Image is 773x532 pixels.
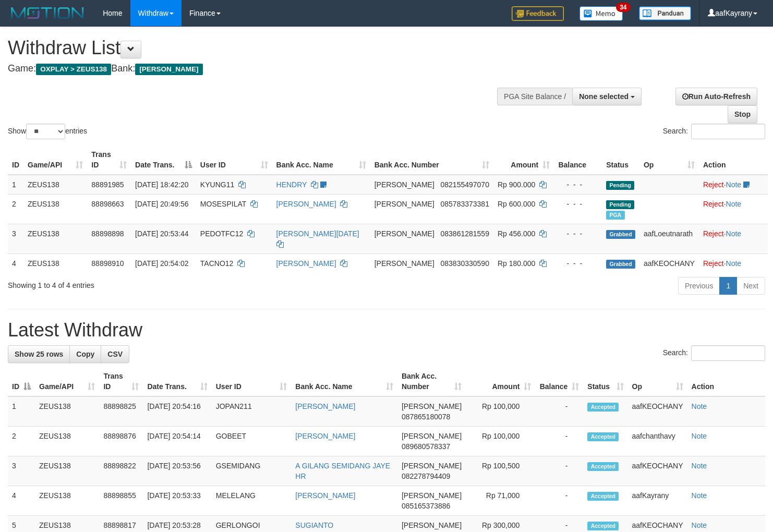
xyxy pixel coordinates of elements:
[8,427,35,456] td: 2
[295,491,355,500] a: [PERSON_NAME]
[36,64,111,75] span: OXPLAY > ZEUS138
[587,462,619,471] span: Accepted
[200,180,234,189] span: KYUNG11
[212,486,292,516] td: MELELANG
[535,427,583,456] td: -
[616,3,630,12] span: 34
[587,432,619,441] span: Accepted
[101,345,129,363] a: CSV
[276,229,359,238] a: [PERSON_NAME][DATE]
[107,350,123,358] span: CSV
[291,367,397,396] th: Bank Acc. Name: activate to sort column ascending
[402,521,462,529] span: [PERSON_NAME]
[212,427,292,456] td: GOBEET
[99,427,143,456] td: 88898876
[535,396,583,427] td: -
[726,259,742,268] a: Note
[375,200,434,208] span: [PERSON_NAME]
[441,180,489,189] span: Copy 082155497070 to clipboard
[703,200,724,208] a: Reject
[692,491,707,500] a: Note
[135,259,188,268] span: [DATE] 20:54:02
[628,486,687,516] td: aafKayrany
[8,320,765,341] h1: Latest Withdraw
[35,456,99,486] td: ZEUS138
[628,367,687,396] th: Op: activate to sort column ascending
[602,145,639,175] th: Status
[692,402,707,410] a: Note
[628,396,687,427] td: aafKEOCHANY
[135,200,188,208] span: [DATE] 20:49:56
[212,456,292,486] td: GSEMIDANG
[699,224,768,253] td: ·
[143,396,211,427] td: [DATE] 20:54:16
[295,402,355,410] a: [PERSON_NAME]
[402,442,450,451] span: Copy 089680578337 to clipboard
[402,502,450,510] span: Copy 085165373886 to clipboard
[375,180,434,189] span: [PERSON_NAME]
[295,521,333,529] a: SUGIANTO
[375,259,434,268] span: [PERSON_NAME]
[8,194,23,224] td: 2
[8,64,505,74] h4: Game: Bank:
[143,367,211,396] th: Date Trans.: activate to sort column ascending
[402,402,462,410] span: [PERSON_NAME]
[23,194,87,224] td: ZEUS138
[23,253,87,273] td: ZEUS138
[587,522,619,530] span: Accepted
[579,92,629,101] span: None selected
[628,427,687,456] td: aafchanthavy
[606,200,634,209] span: Pending
[583,367,627,396] th: Status: activate to sort column ascending
[558,199,598,209] div: - - -
[699,175,768,195] td: ·
[606,211,624,220] span: Marked by aafanarl
[512,6,564,21] img: Feedback.jpg
[606,230,635,239] span: Grabbed
[402,491,462,500] span: [PERSON_NAME]
[295,432,355,440] a: [PERSON_NAME]
[497,88,572,105] div: PGA Site Balance /
[196,145,272,175] th: User ID: activate to sort column ascending
[402,462,462,470] span: [PERSON_NAME]
[466,456,535,486] td: Rp 100,500
[35,367,99,396] th: Game/API: activate to sort column ascending
[23,224,87,253] td: ZEUS138
[441,200,489,208] span: Copy 085783373381 to clipboard
[69,345,101,363] a: Copy
[587,403,619,412] span: Accepted
[402,472,450,480] span: Copy 082278794409 to clipboard
[200,200,246,208] span: MOSESPILAT
[370,145,493,175] th: Bank Acc. Number: activate to sort column ascending
[99,486,143,516] td: 88898855
[639,253,699,273] td: aafKEOCHANY
[76,350,94,358] span: Copy
[558,179,598,190] div: - - -
[8,224,23,253] td: 3
[8,253,23,273] td: 4
[212,367,292,396] th: User ID: activate to sort column ascending
[687,367,765,396] th: Action
[99,367,143,396] th: Trans ID: activate to sort column ascending
[402,413,450,421] span: Copy 087865180078 to clipboard
[554,145,602,175] th: Balance
[87,145,131,175] th: Trans ID: activate to sort column ascending
[466,427,535,456] td: Rp 100,000
[8,145,23,175] th: ID
[143,427,211,456] td: [DATE] 20:54:14
[572,88,642,105] button: None selected
[606,260,635,269] span: Grabbed
[91,200,124,208] span: 88898663
[23,145,87,175] th: Game/API: activate to sort column ascending
[736,277,765,295] a: Next
[402,432,462,440] span: [PERSON_NAME]
[276,259,336,268] a: [PERSON_NAME]
[587,492,619,501] span: Accepted
[8,175,23,195] td: 1
[726,229,742,238] a: Note
[91,259,124,268] span: 88898910
[699,253,768,273] td: ·
[728,105,757,123] a: Stop
[295,462,390,480] a: A GILANG SEMIDANG JAYE HR
[699,194,768,224] td: ·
